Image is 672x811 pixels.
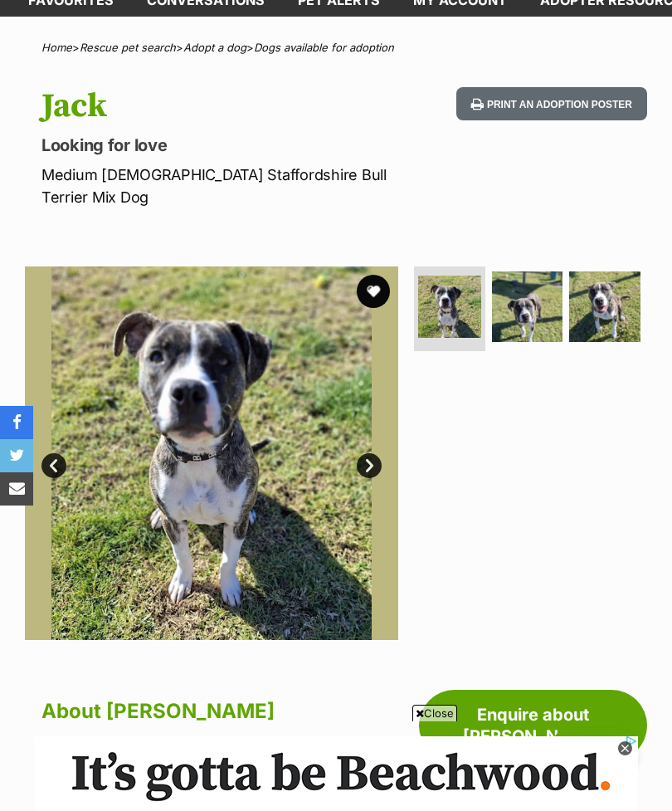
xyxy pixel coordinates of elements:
[183,41,246,54] a: Adopt a dog
[34,728,638,803] iframe: Advertisement
[569,271,640,343] img: Photo of Jack
[357,453,382,478] a: Next
[492,271,563,343] img: Photo of Jack
[41,41,72,54] a: Home
[80,41,176,54] a: Rescue pet search
[418,276,481,339] img: Photo of Jack
[357,275,390,308] button: favourite
[41,164,415,208] p: Medium [DEMOGRAPHIC_DATA] Staffordshire Bull Terrier Mix Dog
[41,693,398,730] h2: About [PERSON_NAME]
[456,87,647,121] button: Print an adoption poster
[41,134,415,157] p: Looking for love
[41,453,66,478] a: Prev
[412,705,457,721] span: Close
[25,266,398,640] img: Photo of Jack
[41,87,415,125] h1: Jack
[551,728,639,778] iframe: Help Scout Beacon - Open
[419,690,647,761] a: Enquire about [PERSON_NAME]
[254,41,394,54] a: Dogs available for adoption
